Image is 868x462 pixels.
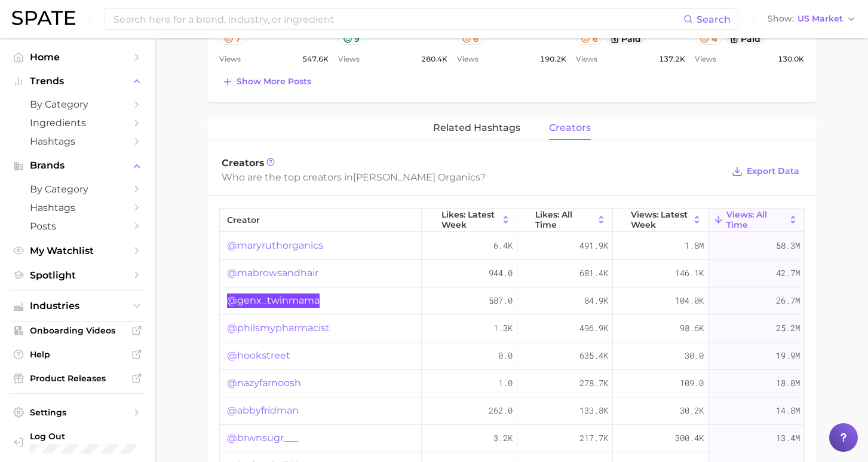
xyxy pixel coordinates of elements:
span: 98.6k [680,321,704,335]
button: ShowUS Market [765,11,859,27]
span: Hashtags [30,202,125,213]
button: Views: All Time [708,209,804,232]
a: Ingredients [10,114,146,132]
span: Export Data [747,166,799,176]
a: Onboarding Videos [10,322,146,339]
a: Hashtags [10,132,146,151]
span: 19.9m [776,348,800,363]
span: 1.8m [685,238,704,253]
span: 681.4k [579,266,608,280]
span: related hashtags [433,123,520,133]
span: [PERSON_NAME] organics [353,172,480,183]
span: 496.9k [579,321,608,335]
a: @maryruthorganics [227,238,323,253]
a: Spotlight [10,266,146,284]
span: Settings [30,407,125,418]
span: Likes: Latest Week [441,210,498,229]
span: Trends [30,76,125,87]
span: 30.2k [680,403,704,418]
div: Who are the top creators in ? [222,169,723,185]
span: 14.8m [776,403,800,418]
span: 944.0 [489,266,513,280]
span: Search [697,14,731,25]
span: Home [30,51,125,63]
span: 25.2m [776,321,800,335]
span: by Category [30,183,125,195]
span: 146.1k [675,266,704,280]
span: Views: Latest Week [631,210,690,229]
button: 6 [457,32,484,45]
span: 13.4m [776,431,800,445]
a: by Category [10,180,146,198]
span: 635.4k [579,348,608,363]
a: @philsmypharmacist [227,321,330,335]
span: 278.7k [579,376,608,390]
span: 217.7k [579,431,608,445]
button: Likes: All Time [517,209,613,232]
a: Hashtags [10,198,146,217]
span: 300.4k [675,431,704,445]
a: Posts [10,217,146,235]
button: paid [605,32,646,45]
a: My Watchlist [10,241,146,260]
button: Trends [10,72,146,90]
span: 109.0 [680,376,704,390]
span: Posts [30,221,125,232]
span: 6.4k [493,238,513,253]
span: Views [219,52,241,66]
span: Views [338,52,360,66]
button: Show more posts [219,74,314,90]
button: 4 [695,32,722,45]
span: Ingredients [30,117,125,128]
span: 1.3k [493,321,513,335]
span: Creators [222,157,265,169]
span: 587.0 [489,293,513,308]
span: Spotlight [30,270,125,281]
span: 190.2k [540,52,566,66]
span: 547.6k [302,52,329,66]
button: 6 [576,32,603,45]
button: Export Data [729,163,802,180]
a: @genx_twinmama [227,293,320,308]
img: SPATE [12,11,75,25]
span: creator [227,215,260,225]
span: 104.0k [675,293,704,308]
button: 9 [338,32,365,45]
span: Views [695,52,716,66]
a: @abbyfridman [227,403,299,418]
a: Log out. Currently logged in with e-mail alyssa@spate.nyc. [10,427,146,457]
span: Likes: All Time [535,210,594,229]
span: 3.2k [493,431,513,445]
span: Log Out [30,431,136,442]
span: Views [457,52,479,66]
span: creators [549,123,591,133]
a: Settings [10,403,146,421]
a: @nazyfarnoosh [227,376,301,390]
span: 130.0k [778,52,804,66]
button: Likes: Latest Week [422,209,517,232]
span: Onboarding Videos [30,325,125,336]
button: Views: Latest Week [613,209,708,232]
span: 42.7m [776,266,800,280]
button: paid [725,32,766,45]
span: US Market [798,16,843,22]
a: @hookstreet [227,348,290,363]
span: Help [30,349,125,360]
span: by Category [30,99,125,110]
span: 137.2k [659,52,685,66]
span: Show [768,16,794,22]
span: Hashtags [30,136,125,147]
input: Search here for a brand, industry, or ingredient [112,9,683,29]
a: Home [10,48,146,66]
button: 7 [219,32,246,45]
span: Views [576,52,597,66]
a: Help [10,345,146,363]
span: 26.7m [776,293,800,308]
span: 133.8k [579,403,608,418]
span: Industries [30,301,125,311]
span: 84.9k [584,293,608,308]
button: Brands [10,157,146,175]
span: 1.0 [498,376,513,390]
a: Product Releases [10,369,146,387]
span: 0.0 [498,348,513,363]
